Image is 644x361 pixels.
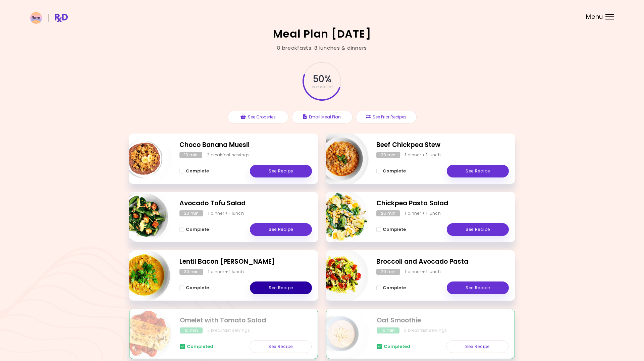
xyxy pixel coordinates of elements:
div: 2 breakfast servings [207,327,250,333]
h2: Avocado Tofu Salad [179,199,312,208]
span: Complete [186,285,209,291]
div: 20 min [376,269,400,275]
h2: Omelet with Tomato Salad [180,316,312,325]
a: See Recipe - Oat Smoothie [446,340,508,353]
h2: Beef Chickpea Stew [376,140,509,150]
button: See Prior Recipes [356,111,417,123]
span: completed [312,85,333,89]
span: Complete [186,168,209,174]
img: Info - Choco Banana Muesli [116,131,172,187]
div: 1 dinner + 1 lunch [208,210,244,216]
div: 2 breakfast servings [404,327,447,333]
div: 30 min [376,152,400,158]
a: See Recipe - Omelet with Tomato Salad [250,340,312,353]
a: See Recipe - Avocado Tofu Salad [250,223,312,236]
a: See Recipe - Chickpea Pasta Salad [447,223,509,236]
span: Complete [186,227,209,232]
button: See Groceries [228,111,288,123]
span: Complete [383,285,406,291]
div: 10 min [377,327,399,333]
h2: Chickpea Pasta Salad [376,199,509,208]
h2: Choco Banana Muesli [179,140,312,150]
span: Menu [586,14,603,20]
button: Complete - Chickpea Pasta Salad [376,225,406,234]
span: Complete [383,227,406,232]
button: Complete - Broccoli and Avocado Pasta [376,284,406,292]
div: 20 min [179,210,203,216]
img: RxDiet [30,12,68,24]
div: 2 breakfast servings [207,152,250,158]
span: Completed [187,344,213,349]
button: Email Meal Plan [292,111,353,123]
img: Info - Avocado Tofu Salad [116,189,172,245]
div: 1 dinner + 1 lunch [208,269,244,275]
div: 8 breakfasts , 8 lunches & dinners [277,44,367,52]
a: See Recipe - Lentil Bacon Curry [250,281,312,294]
h2: Broccoli and Avocado Pasta [376,257,509,267]
span: 50 % [313,73,331,85]
button: Complete - Avocado Tofu Salad [179,225,209,234]
div: 25 min [376,210,400,216]
div: 30 min [179,269,203,275]
img: Info - Beef Chickpea Stew [313,131,369,187]
button: Complete - Lentil Bacon Curry [179,284,209,292]
span: Completed [384,344,410,349]
div: 10 min [179,152,202,158]
img: Info - Chickpea Pasta Salad [313,189,369,245]
div: 1 dinner + 1 lunch [405,210,441,216]
h2: Meal Plan [DATE] [273,29,371,39]
a: See Recipe - Choco Banana Muesli [250,165,312,177]
button: Complete - Choco Banana Muesli [179,167,209,175]
h2: Lentil Bacon Curry [179,257,312,267]
h2: Oat Smoothie [377,316,508,325]
div: 15 min [180,327,203,333]
img: Info - Broccoli and Avocado Pasta [313,248,369,303]
button: Complete - Beef Chickpea Stew [376,167,406,175]
div: 1 dinner + 1 lunch [405,152,441,158]
div: 1 dinner + 1 lunch [405,269,441,275]
a: See Recipe - Broccoli and Avocado Pasta [447,281,509,294]
a: See Recipe - Beef Chickpea Stew [447,165,509,177]
img: Info - Lentil Bacon Curry [116,248,172,303]
span: Complete [383,168,406,174]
